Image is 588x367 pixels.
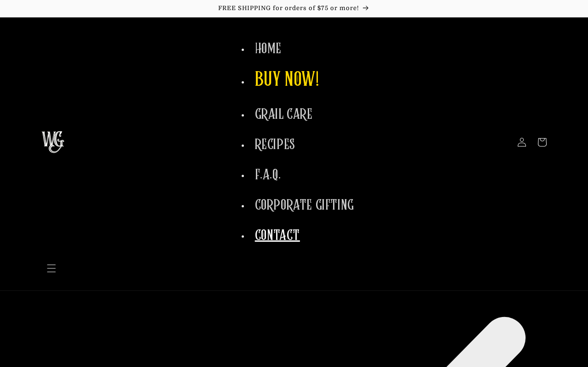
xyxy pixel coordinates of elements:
[249,61,325,100] a: BUY NOW!
[255,228,300,243] span: CONTACT
[41,131,64,153] img: The Whiskey Grail
[255,198,354,212] span: CORPORATE GIFTING
[249,221,305,251] a: CONTACT
[255,168,281,182] span: F.A.Q.
[249,160,287,190] a: F.A.Q.
[249,190,360,221] a: CORPORATE GIFTING
[249,130,301,160] a: RECIPES
[249,100,318,130] a: GRAIL CARE
[255,70,319,90] span: BUY NOW!
[255,107,313,122] span: GRAIL CARE
[9,5,579,12] p: FREE SHIPPING for orders of $75 or more!
[255,138,295,152] span: RECIPES
[41,258,62,278] summary: Menu
[249,34,287,64] a: HOME
[255,42,282,56] span: HOME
